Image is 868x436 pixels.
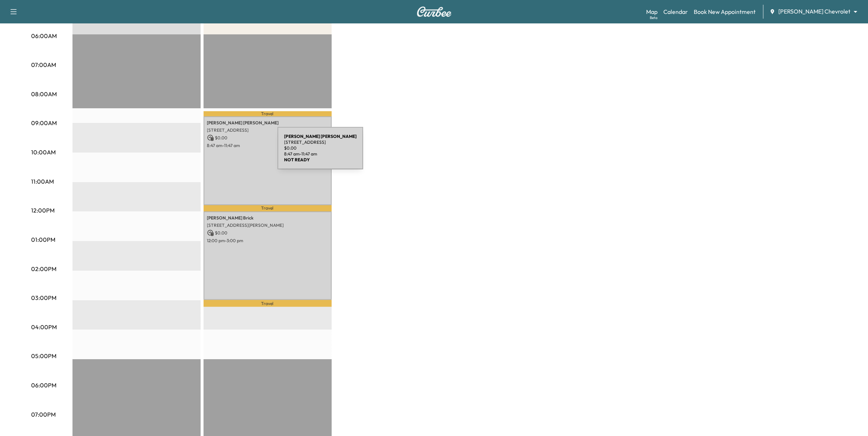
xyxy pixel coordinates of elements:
[284,139,357,145] p: [STREET_ADDRESS]
[778,7,850,16] span: [PERSON_NAME] Chevrolet
[207,215,328,221] p: [PERSON_NAME] Brick
[31,31,57,40] p: 06:00AM
[31,323,57,331] p: 04:00PM
[31,264,57,273] p: 02:00PM
[417,7,452,17] img: Curbee Logo
[31,381,57,390] p: 06:00PM
[31,177,54,186] p: 11:00AM
[31,235,56,244] p: 01:00PM
[284,134,357,139] b: [PERSON_NAME] [PERSON_NAME]
[284,157,310,162] b: NOT READY
[207,230,328,236] p: $ 0.00
[650,15,657,20] div: Beta
[207,238,328,244] p: 12:00 pm - 3:00 pm
[207,127,328,133] p: [STREET_ADDRESS]
[31,119,57,127] p: 09:00AM
[207,222,328,228] p: [STREET_ADDRESS][PERSON_NAME]
[284,151,357,157] p: 8:47 am - 11:47 am
[31,90,57,98] p: 08:00AM
[694,7,756,16] a: Book New Appointment
[207,135,328,141] p: $ 0.00
[284,145,357,151] p: $ 0.00
[31,293,57,302] p: 03:00PM
[204,300,332,307] p: Travel
[31,148,56,157] p: 10:00AM
[646,7,657,16] a: MapBeta
[207,143,328,149] p: 8:47 am - 11:47 am
[31,410,56,419] p: 07:00PM
[31,60,56,69] p: 07:00AM
[204,205,332,211] p: Travel
[207,120,328,126] p: [PERSON_NAME] [PERSON_NAME]
[31,206,55,215] p: 12:00PM
[204,111,332,117] p: Travel
[663,7,688,16] a: Calendar
[31,352,57,360] p: 05:00PM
